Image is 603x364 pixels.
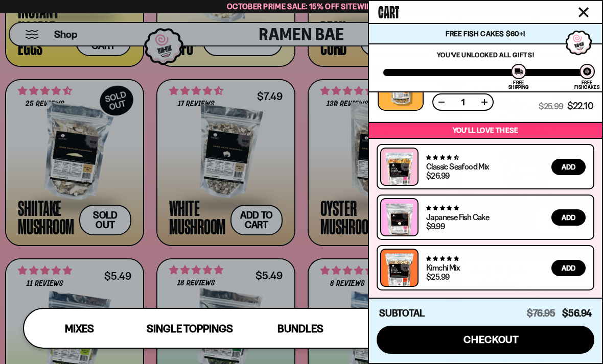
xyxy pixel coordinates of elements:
button: checkout [377,326,594,354]
div: $25.99 [426,273,449,281]
span: 4.76 stars [426,255,458,262]
span: checkout [463,334,519,345]
span: Free Fish Cakes $60+! [446,29,525,38]
div: Free Fishcakes [574,80,599,89]
span: Single Toppings [147,322,233,335]
h4: Subtotal [379,308,425,319]
span: October Prime Sale: 15% off Sitewide [227,2,376,11]
button: Add [551,209,586,226]
button: Add [551,159,586,175]
span: Add [562,264,575,272]
a: Kimchi Mix [426,262,459,273]
div: $9.99 [426,222,445,230]
p: You've unlocked all gifts! [383,51,588,59]
span: Add [562,214,575,221]
span: Bundles [277,322,323,335]
p: You’ll love these [372,126,599,135]
a: Mixes [24,309,134,348]
span: 4.68 stars [426,154,458,161]
span: $56.94 [562,307,592,319]
a: Classic Seafood Mix [426,161,489,172]
a: Single Toppings [134,309,245,348]
button: Add [551,260,586,276]
span: $76.95 [527,307,555,319]
span: Cart [378,1,399,21]
span: $22.10 [567,102,593,111]
span: Mixes [65,322,94,335]
a: Bundles [245,309,356,348]
button: Close cart [576,5,591,20]
span: 4.77 stars [426,205,458,211]
div: $26.99 [426,172,449,180]
span: Add [562,163,575,171]
span: $25.99 [539,102,563,111]
div: Free Shipping [508,80,528,89]
a: Seasoning and Sauce [356,309,466,348]
span: 1 [455,98,471,106]
a: Japanese Fish Cake [426,212,489,222]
